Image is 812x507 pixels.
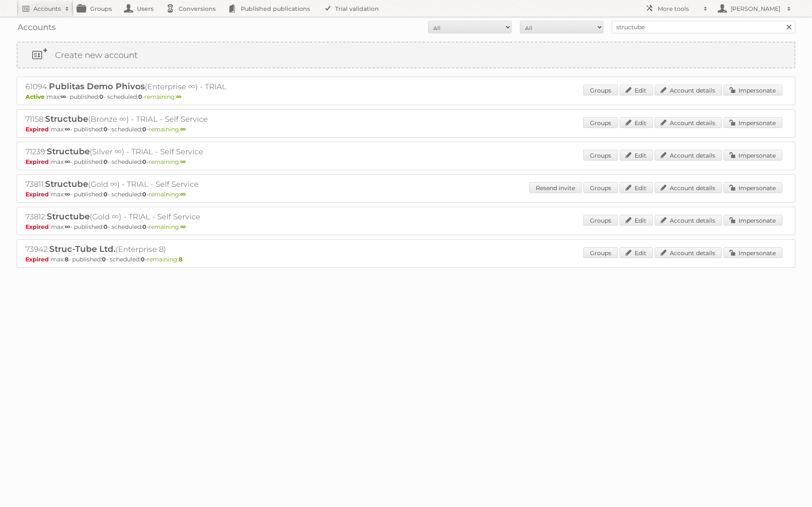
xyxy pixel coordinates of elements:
p: max: - published: - scheduled: - [25,256,787,263]
span: Structube [47,146,90,156]
a: Impersonate [724,150,782,161]
p: max: - published: - scheduled: - [25,158,787,166]
h2: Accounts [33,5,61,13]
span: Expired [25,256,51,263]
a: Edit [620,117,653,128]
span: Expired [25,125,51,133]
p: max: - published: - scheduled: - [25,93,787,100]
span: remaining: [149,158,186,166]
a: Groups [583,117,618,128]
strong: ∞ [65,158,70,166]
strong: 0 [99,93,103,100]
a: Account details [655,150,722,161]
span: Structube [45,179,88,189]
span: Structube [45,114,88,124]
span: Active [25,93,47,100]
h2: 73812: (Gold ∞) - TRIAL - Self Service [25,211,318,222]
strong: 0 [103,125,108,133]
span: remaining: [149,191,186,198]
a: Account details [655,182,722,193]
strong: 0 [142,223,146,231]
a: Edit [620,182,653,193]
strong: ∞ [65,191,70,198]
strong: ∞ [180,158,186,166]
strong: 0 [103,223,108,231]
a: Impersonate [724,117,782,128]
a: Edit [620,215,653,226]
a: Account details [655,85,722,95]
a: Edit [620,247,653,258]
strong: 0 [142,125,146,133]
a: Groups [583,85,618,95]
h2: 71239: (Silver ∞) - TRIAL - Self Service [25,146,318,157]
a: Edit [620,85,653,95]
p: max: - published: - scheduled: - [25,125,787,133]
strong: 8 [179,256,182,263]
strong: 0 [103,158,108,166]
a: Account details [655,215,722,226]
strong: 0 [102,256,106,263]
strong: ∞ [180,223,186,231]
a: Impersonate [724,215,782,226]
span: remaining: [147,256,182,263]
strong: 0 [103,191,108,198]
a: Groups [583,182,618,193]
a: Groups [583,215,618,226]
a: Create new account [18,43,794,68]
a: Groups [583,247,618,258]
h2: 73942: (Enterprise 8) [25,244,318,255]
strong: 0 [142,191,146,198]
strong: ∞ [65,125,70,133]
p: max: - published: - scheduled: - [25,191,787,198]
span: Structube [47,211,90,221]
span: Expired [25,158,51,166]
strong: 0 [141,256,145,263]
p: max: - published: - scheduled: - [25,223,787,231]
strong: 8 [65,256,68,263]
h2: 71158: (Bronze ∞) - TRIAL - Self Service [25,114,318,125]
strong: 0 [138,93,142,100]
a: Account details [655,117,722,128]
h2: [PERSON_NAME] [729,5,783,13]
span: remaining: [149,223,186,231]
a: Resend invite [529,182,582,193]
span: Struc-Tube Ltd. [49,244,116,254]
a: Account details [655,247,722,258]
strong: ∞ [180,191,186,198]
strong: ∞ [65,223,70,231]
h2: 73811: (Gold ∞) - TRIAL - Self Service [25,179,318,190]
a: Groups [583,150,618,161]
a: Impersonate [724,85,782,95]
strong: 0 [142,158,146,166]
h2: More tools [658,5,699,13]
a: Impersonate [724,182,782,193]
a: Impersonate [724,247,782,258]
span: Publitas Demo Phivos [49,81,145,91]
span: Expired [25,223,51,231]
strong: ∞ [176,93,182,100]
h2: 61094: (Enterprise ∞) - TRIAL [25,81,318,92]
a: Edit [620,150,653,161]
strong: ∞ [61,93,66,100]
strong: ∞ [180,125,186,133]
span: remaining: [144,93,182,100]
span: Expired [25,191,51,198]
span: remaining: [149,125,186,133]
